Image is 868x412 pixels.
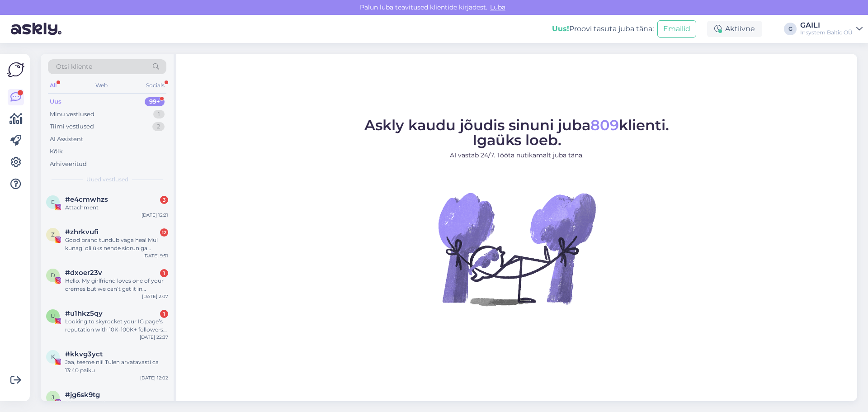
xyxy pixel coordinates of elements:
[65,358,168,374] div: Jaa, teeme nii! Tulen arvatavasti ca 13:40 paiku
[50,135,83,144] div: AI Assistent
[50,122,94,131] div: Tiimi vestlused
[160,269,168,277] div: 1
[800,22,853,29] div: GAILI
[7,61,24,78] img: Askly Logo
[65,228,99,236] span: #zhrkvufi
[86,175,128,184] span: Uued vestlused
[140,374,168,381] div: [DATE] 12:02
[160,228,168,237] div: 12
[160,310,168,318] div: 1
[657,20,696,38] button: Emailid
[65,236,168,252] div: Good brand tundub väga hea! Mul kunagi oli üks nende sidruniga üldpuhastus ka, väga meeldis.
[65,350,103,358] span: #kkvg3yct
[784,23,797,35] div: G
[435,167,598,330] img: No Chat active
[94,80,109,91] div: Web
[364,116,669,149] span: Askly kaudu jõudis sinuni juba klienti. Igaüks loeb.
[50,147,63,156] div: Kõik
[56,62,92,71] span: Otsi kliente
[590,116,619,134] span: 809
[144,80,166,91] div: Socials
[145,97,165,106] div: 99+
[65,269,102,277] span: #dxoer23v
[142,293,168,300] div: [DATE] 2:07
[153,110,165,119] div: 1
[364,151,669,160] p: AI vastab 24/7. Tööta nutikamalt juba täna.
[50,110,94,119] div: Minu vestlused
[51,272,55,279] span: d
[800,22,863,36] a: GAILIInsystem Baltic OÜ
[65,204,168,212] div: Attachment
[51,353,55,360] span: k
[140,334,168,341] div: [DATE] 22:37
[487,3,508,11] span: Luba
[142,212,168,218] div: [DATE] 12:21
[160,196,168,204] div: 3
[707,21,762,37] div: Aktiivne
[143,252,168,259] div: [DATE] 9:51
[552,24,654,34] div: Proovi tasuta juba täna:
[51,313,55,319] span: u
[51,199,55,205] span: e
[50,160,87,169] div: Arhiveeritud
[65,195,108,204] span: #e4cmwhzs
[800,29,853,36] div: Insystem Baltic OÜ
[552,24,569,33] b: Uus!
[152,122,165,131] div: 2
[65,391,100,399] span: #jg6sk9tg
[50,97,61,106] div: Uus
[65,277,168,293] div: Hello. My girlfriend loves one of your cremes but we can’t get it in [GEOGRAPHIC_DATA], if I boug...
[65,309,103,317] span: #u1hkz5qy
[48,80,58,91] div: All
[51,231,55,238] span: z
[52,394,54,401] span: j
[65,399,168,407] div: Olgu teeme nii
[65,317,168,334] div: Looking to skyrocket your IG page’s reputation with 10K-100K+ followers instantly? 🚀 🔥 HQ Followe...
